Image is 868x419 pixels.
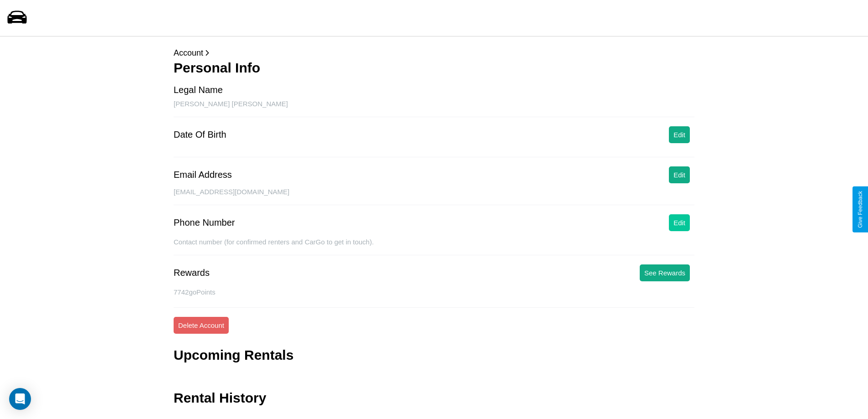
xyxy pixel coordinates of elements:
h3: Rental History [174,390,266,406]
button: Edit [669,214,690,231]
div: [PERSON_NAME] [PERSON_NAME] [174,100,694,117]
div: Date Of Birth [174,129,226,140]
div: Give Feedback [857,191,863,228]
h3: Upcoming Rentals [174,347,293,363]
div: Email Address [174,170,232,180]
button: Edit [669,126,690,143]
p: Account [174,46,694,60]
h3: Personal Info [174,60,694,76]
div: [EMAIL_ADDRESS][DOMAIN_NAME] [174,188,694,205]
div: Contact number (for confirmed renters and CarGo to get in touch). [174,238,694,255]
p: 7742 goPoints [174,286,694,298]
div: Open Intercom Messenger [9,388,31,410]
button: See Rewards [640,264,690,281]
div: Rewards [174,268,210,278]
button: Edit [669,166,690,183]
div: Legal Name [174,85,223,95]
div: Phone Number [174,217,235,228]
button: Delete Account [174,317,229,334]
